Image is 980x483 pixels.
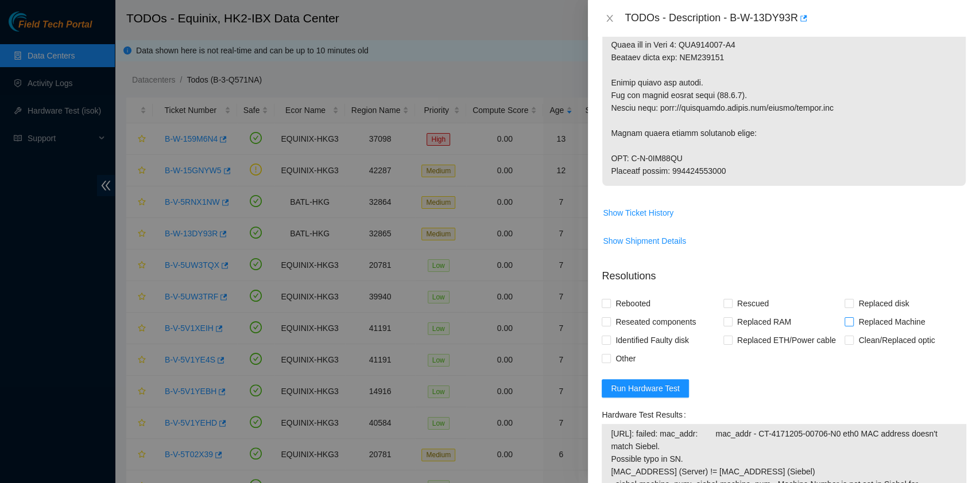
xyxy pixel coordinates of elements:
span: Replaced RAM [733,313,796,331]
span: Identified Faulty disk [611,331,694,349]
span: Rescued [733,294,773,313]
span: Clean/Replaced optic [854,331,939,349]
button: Show Shipment Details [602,232,687,250]
span: Replaced ETH/Power cable [733,331,840,349]
span: Show Ticket History [603,207,673,219]
label: Hardware Test Results [602,406,690,424]
span: Replaced Machine [854,313,929,331]
span: Reseated components [611,313,700,331]
span: Show Shipment Details [603,235,686,247]
button: Run Hardware Test [602,379,689,398]
span: close [605,14,614,23]
span: Run Hardware Test [611,382,680,395]
span: Rebooted [611,294,655,313]
span: Replaced disk [854,294,913,313]
p: Resolutions [602,259,966,284]
span: Other [611,349,640,368]
div: TODOs - Description - B-W-13DY93R [625,9,966,28]
button: Close [602,13,618,24]
button: Show Ticket History [602,204,674,222]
